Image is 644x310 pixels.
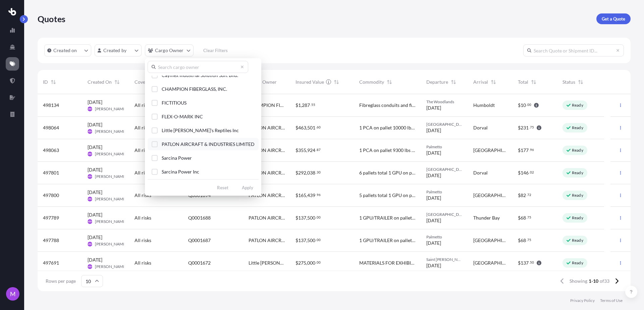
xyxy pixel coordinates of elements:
[217,184,228,191] p: Reset
[162,100,186,106] span: FICTITIOUS
[148,138,259,150] button: PATLON AIRCRAFT & INDUSTRIES LIMITED
[148,110,259,123] button: FLEX-O-MARK INC
[145,58,261,196] div: cargoOwner Filter options
[212,182,234,193] button: Reset
[148,165,259,178] button: Sarcina Power Inc
[162,168,199,175] span: Sarcina Power Inc
[162,113,203,120] span: FLEX-O-MARK INC
[148,96,259,109] button: FICTITIOUS
[236,182,259,193] button: Apply
[242,184,253,191] p: Apply
[148,83,259,95] button: CHAMPION FIBERGLASS, INC.
[162,86,227,92] span: CHAMPION FIBERGLASS, INC.
[148,152,259,164] button: Sarcina Power
[162,141,255,148] span: PATLON AIRCRAFT & INDUSTRIES LIMITED
[148,76,259,177] div: Select Option
[162,155,192,161] span: Sarcina Power
[162,127,239,134] span: Little [PERSON_NAME]'s Reptiles Inc
[148,124,259,137] button: Little [PERSON_NAME]'s Reptiles Inc
[148,61,248,73] input: Search cargo owner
